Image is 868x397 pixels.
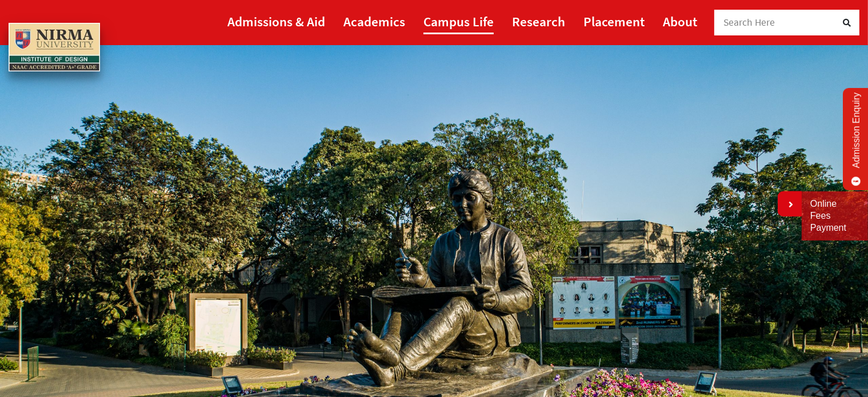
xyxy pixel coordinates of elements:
[512,9,565,34] a: Research
[227,9,325,34] a: Admissions & Aid
[343,9,405,34] a: Academics
[810,198,859,234] a: Online Fees Payment
[423,9,494,34] a: Campus Life
[583,9,645,34] a: Placement
[663,9,697,34] a: About
[9,23,100,72] img: main_logo
[723,16,775,29] span: Search Here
